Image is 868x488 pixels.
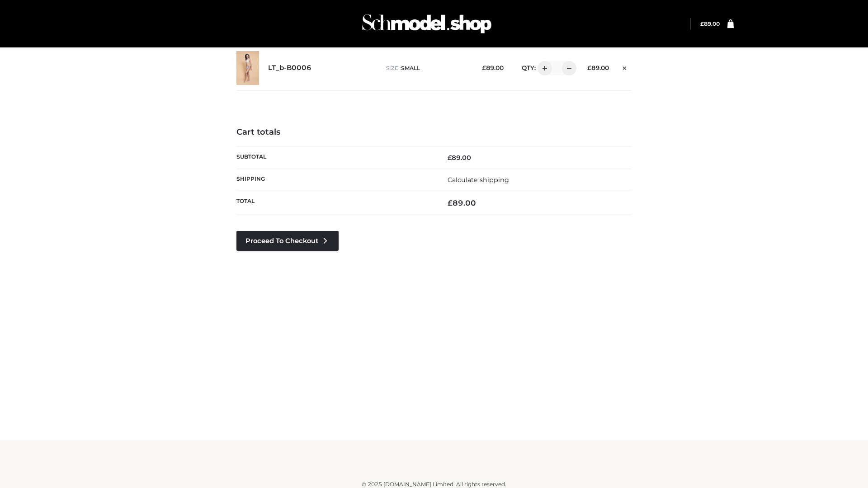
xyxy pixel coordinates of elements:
span: £ [587,64,591,71]
bdi: 89.00 [482,64,504,71]
p: size : [386,64,468,72]
img: Schmodel Admin 964 [359,6,495,42]
a: £89.00 [700,20,720,27]
a: Calculate shipping [448,176,509,184]
th: Total [236,191,434,215]
th: Shipping [236,169,434,191]
bdi: 89.00 [448,198,476,207]
span: SMALL [401,65,420,71]
span: £ [700,20,704,27]
div: QTY: [513,61,573,75]
a: Proceed to Checkout [236,231,339,251]
span: £ [448,154,452,162]
bdi: 89.00 [587,64,609,71]
span: £ [448,198,453,207]
a: Remove this item [618,61,632,73]
bdi: 89.00 [448,154,471,162]
h4: Cart totals [236,127,632,137]
a: LT_b-B0006 [268,64,311,72]
span: £ [482,64,486,71]
bdi: 89.00 [700,20,720,27]
th: Subtotal [236,146,434,169]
